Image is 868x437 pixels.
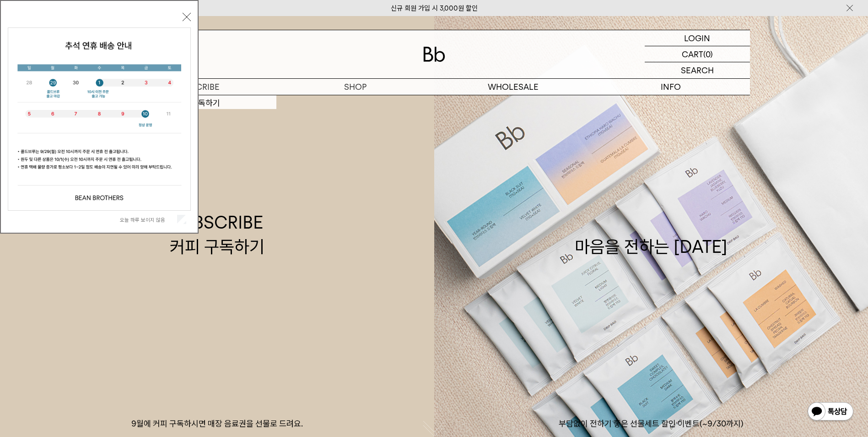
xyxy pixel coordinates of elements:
[8,28,190,210] img: 5e4d662c6b1424087153c0055ceb1a13_140731.jpg
[183,13,191,21] button: 닫기
[684,30,710,46] p: LOGIN
[645,30,750,46] a: LOGIN
[391,4,478,12] a: 신규 회원 가입 시 3,000원 할인
[170,210,264,259] div: SUBSCRIBE 커피 구독하기
[592,79,750,95] p: INFO
[120,217,175,223] label: 오늘 하루 보이지 않음
[434,79,592,95] p: WHOLESALE
[645,46,750,62] a: CART (0)
[423,47,445,62] img: 로고
[681,62,714,78] p: SEARCH
[703,46,713,62] p: (0)
[276,79,434,95] a: SHOP
[575,210,728,259] div: 마음을 전하는 [DATE]
[807,401,854,423] img: 카카오톡 채널 1:1 채팅 버튼
[682,46,703,62] p: CART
